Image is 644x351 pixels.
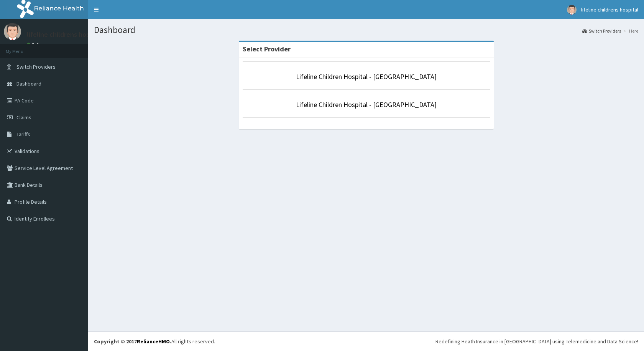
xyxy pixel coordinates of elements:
[27,31,103,38] p: lifeline childrens hospital
[137,338,170,345] a: RelianceHMO
[296,100,437,109] a: Lifeline Children Hospital - [GEOGRAPHIC_DATA]
[581,6,638,13] span: lifeline childrens hospital
[4,23,21,40] img: User Image
[16,80,41,87] span: Dashboard
[582,28,621,34] a: Switch Providers
[88,331,644,351] footer: All rights reserved.
[296,72,437,81] a: Lifeline Children Hospital - [GEOGRAPHIC_DATA]
[16,114,31,121] span: Claims
[567,5,577,15] img: User Image
[27,42,45,47] a: Online
[16,63,56,70] span: Switch Providers
[94,25,638,35] h1: Dashboard
[94,338,171,345] strong: Copyright © 2017 .
[435,338,638,345] div: Redefining Heath Insurance in [GEOGRAPHIC_DATA] using Telemedicine and Data Science!
[622,28,638,34] li: Here
[16,131,30,138] span: Tariffs
[243,44,291,53] strong: Select Provider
